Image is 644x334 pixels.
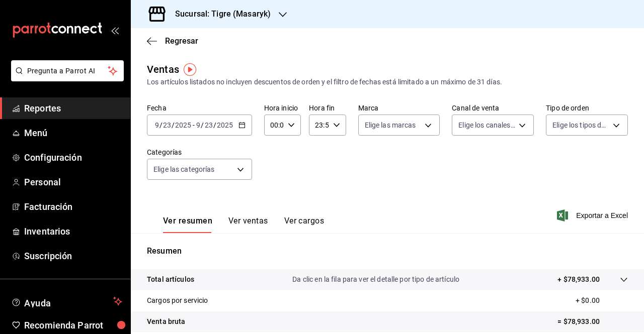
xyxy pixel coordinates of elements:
label: Canal de venta [452,104,534,112]
p: Da clic en la fila para ver el detalle por tipo de artículo [292,274,459,285]
img: Tooltip marker [184,63,196,76]
span: Ayuda [24,295,109,307]
span: Elige las marcas [365,120,416,130]
label: Hora inicio [264,104,301,112]
span: / [172,121,175,129]
p: Total artículos [147,274,194,285]
span: Menú [24,126,122,140]
button: Ver resumen [163,216,212,233]
button: Pregunta a Parrot AI [11,60,124,81]
input: ---- [175,121,192,129]
input: -- [154,121,159,129]
span: Inventarios [24,225,122,238]
p: Resumen [147,245,628,257]
button: Exportar a Excel [559,209,628,221]
p: = $78,933.00 [557,316,628,327]
span: Suscripción [24,249,122,263]
p: + $78,933.00 [557,274,600,285]
div: navigation tabs [163,216,324,233]
span: Facturación [24,200,122,213]
label: Marca [358,104,440,112]
button: open_drawer_menu [111,26,119,34]
span: Elige los tipos de orden [552,120,609,130]
span: Elige las categorías [153,164,215,174]
a: Pregunta a Parrot AI [7,73,124,83]
label: Categorías [147,149,252,156]
p: Venta bruta [147,316,185,327]
span: Elige los canales de venta [458,120,515,130]
span: / [159,121,163,129]
span: Personal [24,175,122,189]
span: Configuración [24,151,122,164]
label: Hora fin [309,104,346,112]
span: / [201,121,204,129]
span: - [193,121,195,129]
button: Ver ventas [228,216,268,233]
p: Cargos por servicio [147,295,208,306]
div: Los artículos listados no incluyen descuentos de orden y el filtro de fechas está limitado a un m... [147,77,628,87]
input: ---- [216,121,233,129]
div: Ventas [147,62,179,77]
input: -- [204,121,213,129]
input: -- [163,121,172,129]
label: Fecha [147,104,252,112]
p: + $0.00 [576,295,628,306]
button: Regresar [147,36,198,46]
span: / [213,121,216,129]
span: Reportes [24,101,122,115]
span: Regresar [165,36,198,46]
h3: Sucursal: Tigre (Masaryk) [167,8,271,20]
button: Ver cargos [284,216,325,233]
span: Pregunta a Parrot AI [27,66,108,76]
label: Tipo de orden [546,104,628,112]
input: -- [196,121,201,129]
span: Recomienda Parrot [24,318,122,332]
